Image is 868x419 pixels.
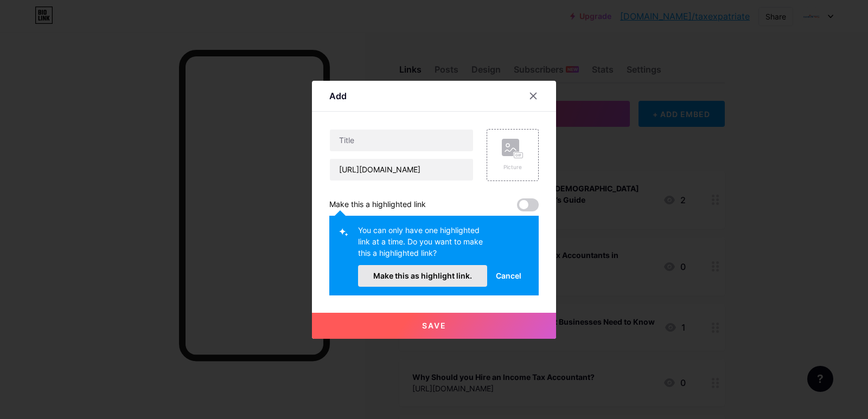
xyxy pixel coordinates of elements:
button: Make this as highlight link. [358,265,487,287]
button: Save [312,313,556,339]
div: You can only have one highlighted link at a time. Do you want to make this a highlighted link? [358,224,487,265]
button: Cancel [487,265,530,287]
input: URL [330,159,473,181]
div: Add [329,89,347,102]
span: Cancel [496,270,521,281]
span: Make this as highlight link. [373,271,472,280]
span: Save [422,321,446,330]
div: Make this a highlighted link [329,198,426,211]
input: Title [330,130,473,151]
div: Picture [502,163,524,171]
